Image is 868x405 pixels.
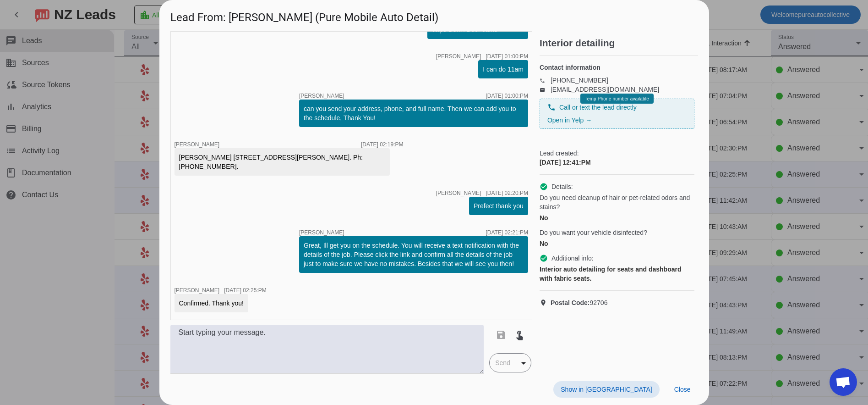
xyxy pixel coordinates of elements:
h4: Contact information [540,63,694,72]
span: [PERSON_NAME] [175,141,220,148]
a: [PHONE_NUMBER] [551,77,608,84]
button: Close [667,381,698,398]
a: Open in Yelp → [547,117,592,124]
div: [DATE] 02:20:PM [486,190,528,196]
div: Confirmed. Thank you! [179,299,244,308]
mat-icon: phone [547,103,556,111]
span: [PERSON_NAME] [299,230,344,235]
div: [DATE] 01:00:PM [486,93,528,99]
div: No [540,239,694,248]
div: [DATE] 02:21:PM [486,230,528,235]
mat-icon: location_on [540,299,551,306]
strong: Postal Code: [551,299,590,306]
div: No [540,213,694,222]
div: [PERSON_NAME] [STREET_ADDRESS][PERSON_NAME]. Ph: [PHONE_NUMBER]. [179,153,385,171]
span: Show in [GEOGRAPHIC_DATA] [561,386,652,393]
span: Close [674,386,691,393]
div: [DATE] 01:00:PM [486,54,528,59]
div: Open chat [830,368,857,396]
span: Call or text the lead directly [559,103,637,112]
div: Great, Ill get you on the schedule. You will receive a text notification with the details of the ... [304,241,524,268]
span: [PERSON_NAME] [175,287,220,294]
a: [EMAIL_ADDRESS][DOMAIN_NAME] [551,86,659,93]
div: Prefect thank you [474,201,524,211]
h2: Interior detailing [540,39,698,48]
div: can you send your address, phone, and full name. Then we can add you to the schedule, Thank You! [304,104,524,122]
div: [DATE] 02:19:PM [361,142,403,147]
span: [PERSON_NAME] [436,190,481,196]
span: Lead created: [540,149,694,158]
mat-icon: touch_app [514,329,525,340]
span: Do you need cleanup of hair or pet-related odors and stains? [540,193,694,211]
span: Do you want your vehicle disinfected? [540,228,647,237]
span: Additional info: [551,254,594,263]
div: Interior auto detailing for seats and dashboard with fabric seats. [540,265,694,283]
mat-icon: email [540,87,551,92]
span: Temp Phone number available [584,96,649,101]
mat-icon: arrow_drop_down [518,358,529,369]
div: [DATE] 02:25:PM [224,288,266,293]
span: [PERSON_NAME] [299,93,344,99]
mat-icon: check_circle [540,254,548,262]
div: [DATE] 12:41:PM [540,158,694,167]
span: [PERSON_NAME] [436,54,481,59]
span: Details: [551,182,573,191]
div: I can do 11am [483,65,524,74]
mat-icon: check_circle [540,183,548,191]
span: 92706 [551,298,608,307]
mat-icon: phone [540,78,551,83]
button: Show in [GEOGRAPHIC_DATA] [553,381,659,398]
